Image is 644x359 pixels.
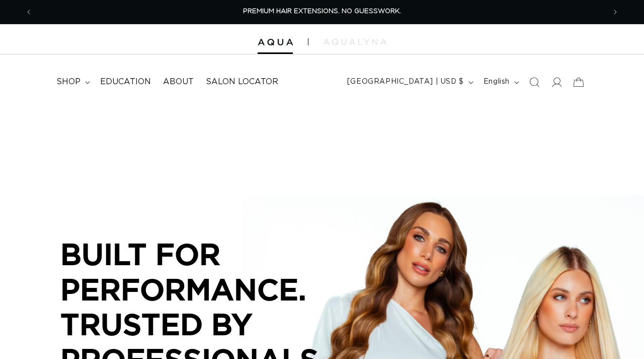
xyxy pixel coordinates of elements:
[484,77,510,87] span: English
[157,71,200,93] a: About
[477,73,523,92] button: English
[206,77,278,87] span: Salon Locator
[347,77,464,87] span: [GEOGRAPHIC_DATA] | USD $
[50,71,94,93] summary: shop
[243,8,401,15] span: PREMIUM HAIR EXTENSIONS. NO GUESSWORK.
[258,39,293,46] img: Aqua Hair Extensions
[604,3,626,22] button: Next announcement
[324,39,386,45] img: aqualyna.com
[341,73,477,92] button: [GEOGRAPHIC_DATA] | USD $
[200,71,284,93] a: Salon Locator
[163,77,194,87] span: About
[56,77,80,87] span: shop
[18,3,40,22] button: Previous announcement
[94,71,157,93] a: Education
[523,71,545,93] summary: Search
[100,77,151,87] span: Education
